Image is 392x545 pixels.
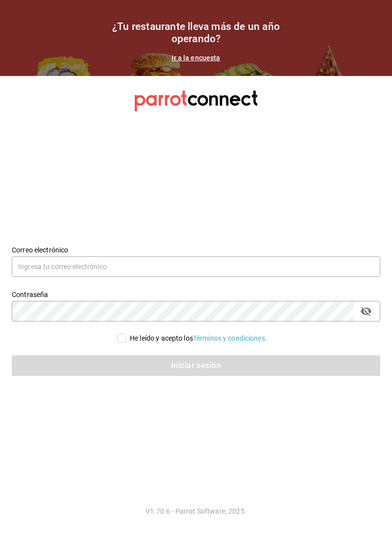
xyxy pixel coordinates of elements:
label: Contraseña [12,291,380,297]
a: Ir a la encuesta [171,54,220,62]
button: passwordField [358,303,374,320]
a: Términos y condiciones. [193,334,267,342]
h1: ¿Tu restaurante lleva más de un año operando? [98,21,294,45]
p: V1.70.6 - Parrot Software, 2025. [12,506,380,516]
label: Correo electrónico [12,246,380,253]
div: He leído y acepto los [130,333,267,344]
input: Ingresa tu correo electrónico [12,256,380,277]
